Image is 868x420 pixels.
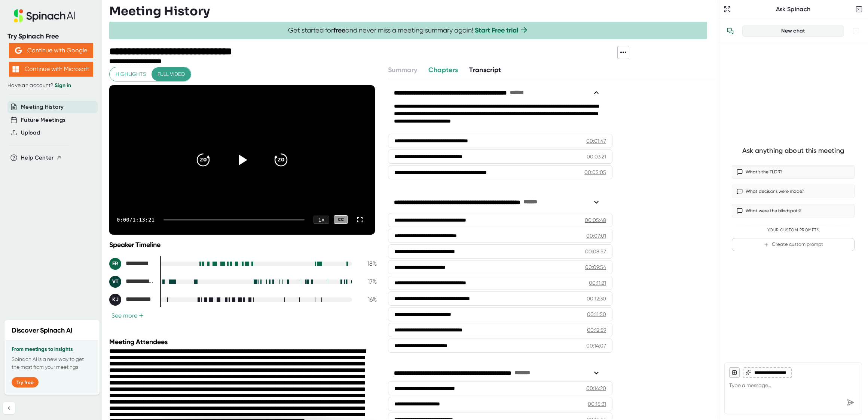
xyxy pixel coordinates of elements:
[109,338,379,346] div: Meeting Attendees
[109,294,154,306] div: Kyle Jaracz
[109,258,121,270] div: ER
[55,82,71,89] a: Sign in
[587,326,606,334] div: 00:12:59
[742,146,844,155] div: Ask anything about this meeting
[12,346,92,352] h3: From meetings to insights
[358,278,377,285] div: 17 %
[854,4,864,15] button: Close conversation sidebar
[732,185,855,198] button: What decisions were made?
[109,276,154,288] div: Venus N Thompson
[334,215,348,224] div: CC
[475,26,518,34] a: Start Free trial
[723,24,738,38] button: View conversation history
[117,217,155,223] div: 0:00 / 1:13:21
[732,204,855,217] button: What were the blindspots?
[587,311,606,318] div: 00:11:50
[586,342,606,349] div: 00:14:07
[722,4,733,15] button: Expand to Ask Spinach page
[109,312,146,319] button: See more+
[358,260,377,267] div: 18 %
[732,228,855,233] div: Your Custom Prompts
[732,165,855,179] button: What’s the TLDR?
[388,66,417,74] span: Summary
[314,216,329,224] div: 1 x
[109,276,121,288] div: VT
[747,28,839,34] div: New chat
[732,238,855,251] button: Create custom prompt
[109,258,154,270] div: Emily Rice
[586,137,606,145] div: 00:01:47
[428,65,458,75] button: Chapters
[12,355,92,371] p: Spinach AI is a new way to get the most from your meetings
[358,296,377,303] div: 16 %
[588,400,606,408] div: 00:15:31
[587,295,606,302] div: 00:12:30
[3,402,15,414] button: Collapse sidebar
[584,169,606,176] div: 00:05:05
[586,232,606,240] div: 00:07:01
[585,216,606,224] div: 00:05:48
[158,70,185,79] span: Full video
[139,313,144,319] span: +
[586,385,606,392] div: 00:14:20
[109,294,121,306] div: KJ
[469,66,501,74] span: Transcript
[7,82,94,89] div: Have an account?
[109,4,210,18] h3: Meeting History
[152,67,191,81] button: Full video
[21,129,40,137] button: Upload
[21,154,54,162] span: Help Center
[109,241,377,249] div: Speaker Timeline
[7,32,94,41] div: Try Spinach Free
[589,279,606,287] div: 00:11:31
[110,67,152,81] button: Highlights
[333,26,345,34] b: free
[388,65,417,75] button: Summary
[733,6,854,13] div: Ask Spinach
[585,248,606,255] div: 00:08:57
[469,65,501,75] button: Transcript
[585,263,606,271] div: 00:09:54
[288,26,529,35] span: Get started for and never miss a meeting summary again!
[21,154,62,162] button: Help Center
[587,153,606,160] div: 00:03:21
[12,325,73,336] h2: Discover Spinach AI
[116,70,146,79] span: Highlights
[15,47,22,54] img: Aehbyd4JwY73AAAAAElFTkSuQmCC
[21,116,65,124] button: Future Meetings
[9,43,93,58] button: Continue with Google
[428,66,458,74] span: Chapters
[9,62,93,77] button: Continue with Microsoft
[844,396,857,409] div: Send message
[12,377,39,387] button: Try free
[21,103,64,111] button: Meeting History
